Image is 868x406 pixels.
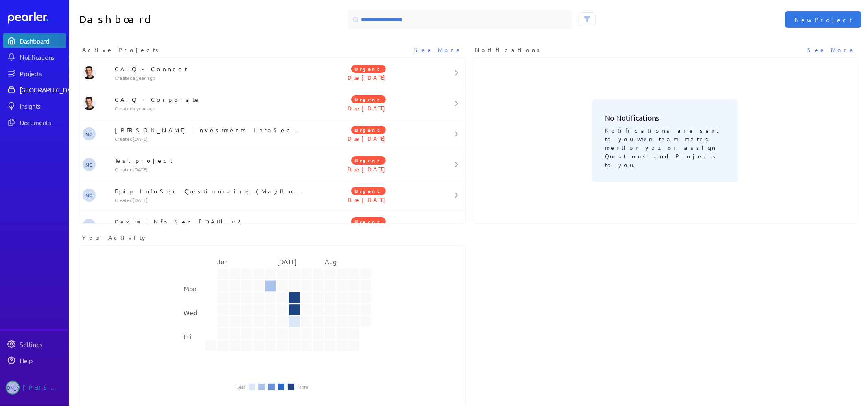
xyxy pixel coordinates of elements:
[115,65,304,73] p: CAIQ - Connect
[83,127,96,140] span: Natasha Gray
[304,134,433,143] p: Due [DATE]
[304,165,433,173] p: Due [DATE]
[20,340,65,348] div: Settings
[6,381,20,395] span: Jessica Oates
[83,219,96,232] span: Chris Shaw
[83,97,96,110] img: James Layton
[184,284,197,292] text: Mon
[217,257,228,266] text: Jun
[807,46,855,54] a: See More
[795,15,852,24] span: New Project
[115,75,304,81] p: Created a year ago
[351,95,386,103] span: Urgent
[115,217,304,226] p: Dexus INfo Sec [DATE] v2
[23,381,63,395] div: [PERSON_NAME]
[115,156,304,165] p: Test project
[20,86,80,94] div: [GEOGRAPHIC_DATA]
[115,187,304,195] p: Equip InfoSec Questionnaire (Mayflower)
[236,384,245,389] li: Less
[83,158,96,171] span: Natasha Gray
[351,217,386,226] span: Urgent
[351,187,386,195] span: Urgent
[415,46,462,54] a: See More
[20,118,65,126] div: Documents
[605,112,725,123] h3: No Notifications
[115,166,304,173] p: Created [DATE]
[605,123,725,169] p: Notifications are sent to you when team mates mention you, or assign Questions and Projects to you.
[3,50,66,64] a: Notifications
[3,66,66,81] a: Projects
[3,115,66,129] a: Documents
[82,46,161,54] span: Active Projects
[304,104,433,112] p: Due [DATE]
[304,73,433,81] p: Due [DATE]
[115,197,304,203] p: Created [DATE]
[351,126,386,134] span: Urgent
[115,126,304,134] p: [PERSON_NAME] Investments InfoSec questionnaire
[20,37,65,45] div: Dashboard
[475,46,543,54] span: Notifications
[115,105,304,112] p: Created a year ago
[785,11,861,28] button: New Project
[83,66,96,79] img: James Layton
[115,136,304,142] p: Created [DATE]
[115,95,304,103] p: CAIQ - Corporate
[3,82,66,97] a: [GEOGRAPHIC_DATA]
[351,65,386,73] span: Urgent
[20,69,65,77] div: Projects
[184,332,191,340] text: Fri
[3,353,66,368] a: Help
[82,233,148,242] span: Your Activity
[79,10,269,29] h1: Dashboard
[20,356,65,364] div: Help
[8,12,66,24] a: Dashboard
[277,257,297,266] text: [DATE]
[20,102,65,110] div: Insights
[304,195,433,204] p: Due [DATE]
[3,377,66,398] a: [PERSON_NAME][PERSON_NAME]
[3,337,66,351] a: Settings
[3,33,66,48] a: Dashboard
[351,156,386,165] span: Urgent
[3,99,66,113] a: Insights
[297,384,308,389] li: More
[325,257,337,266] text: Aug
[20,53,65,61] div: Notifications
[83,189,96,202] span: Natasha Gray
[184,308,197,316] text: Wed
